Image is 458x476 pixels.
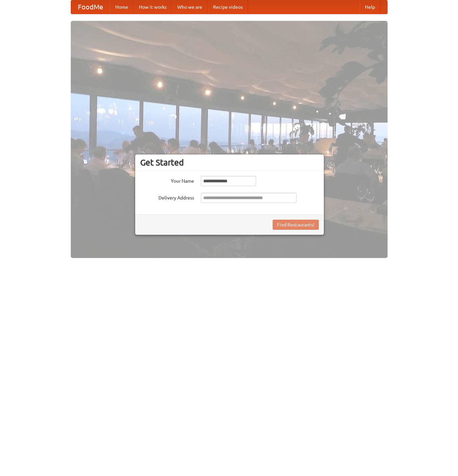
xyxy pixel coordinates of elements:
[273,220,319,230] button: Find Restaurants!
[133,0,172,14] a: How it works
[360,0,380,14] a: Help
[140,176,194,184] label: Your Name
[172,0,208,14] a: Who we are
[140,193,194,201] label: Delivery Address
[140,157,319,168] h3: Get Started
[208,0,248,14] a: Recipe videos
[110,0,133,14] a: Home
[71,0,110,14] a: FoodMe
